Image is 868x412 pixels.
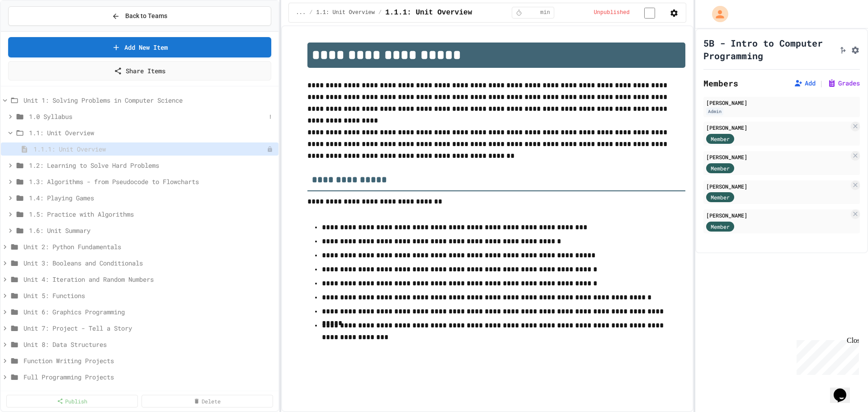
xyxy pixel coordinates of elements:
span: / [378,9,382,16]
span: Unit 4: Iteration and Random Numbers [24,275,275,284]
div: [PERSON_NAME] [706,182,849,190]
div: [PERSON_NAME] [706,123,849,132]
span: Full Programming Projects [24,372,275,382]
span: 1.2: Learning to Solve Hard Problems [29,161,275,170]
span: 1.6: Unit Summary [29,226,275,235]
button: More options [266,112,275,121]
span: 1.1: Unit Overview [316,9,375,16]
span: 1.1: Unit Overview [29,128,275,137]
h1: 5B - Intro to Computer Programming [703,37,835,62]
span: Unit 1: Solving Problems in Computer Science [24,95,275,105]
button: Back to Teams [8,6,271,26]
span: Unit 6: Graphics Programming [24,307,275,317]
span: Member [711,164,730,172]
span: min [540,9,550,16]
iframe: chat widget [830,376,859,403]
span: Unit 3: Booleans and Conditionals [24,258,275,268]
a: Publish [6,395,138,407]
span: 1.3: Algorithms - from Pseudocode to Flowcharts [29,177,275,186]
span: 1.4: Playing Games [29,193,275,203]
h2: Members [703,77,738,90]
div: [PERSON_NAME] [706,99,857,107]
div: Chat with us now!Close [4,4,62,57]
span: 1.5: Practice with Algorithms [29,209,275,219]
span: Member [711,135,730,143]
span: 1.1.1: Unit Overview [385,7,472,18]
span: Unit 7: Project - Tell a Story [24,323,275,333]
span: 1.0 Syllabus [29,112,266,121]
span: Function Writing Projects [24,356,275,365]
div: Admin [706,108,723,115]
a: Add New Item [8,37,271,57]
a: Delete [142,395,273,407]
span: 1.1.1: Unit Overview [33,144,267,154]
iframe: chat widget [793,336,859,375]
span: | [819,78,824,89]
div: [PERSON_NAME] [706,153,849,161]
div: Unpublished [267,146,273,152]
span: Unit 8: Data Structures [24,340,275,349]
div: My Account [703,4,731,24]
button: Assignment Settings [851,44,860,55]
button: Add [794,79,816,88]
input: publish toggle [633,8,666,19]
div: [PERSON_NAME] [706,211,849,219]
span: Unpublished [594,9,629,16]
span: Unit 5: Functions [24,291,275,300]
span: Member [711,223,730,231]
span: Member [711,193,730,201]
span: Back to Teams [125,11,167,21]
span: Unit 2: Python Fundamentals [24,242,275,251]
span: ... [296,9,306,16]
a: Share Items [8,61,271,81]
span: / [309,9,312,16]
button: Click to see fork details [838,44,847,55]
button: Grades [827,79,860,88]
